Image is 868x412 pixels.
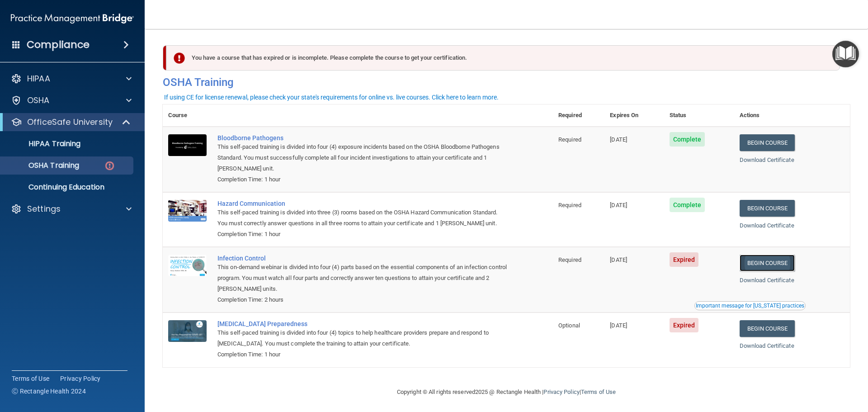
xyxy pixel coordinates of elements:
button: Open Resource Center [832,41,859,67]
div: Completion Time: 2 hours [217,294,508,305]
button: Read this if you are a dental practitioner in the state of CA [694,301,806,310]
span: Required [558,202,581,208]
span: [DATE] [610,322,627,329]
div: Completion Time: 1 hour [217,349,508,360]
th: Actions [734,104,850,127]
a: Privacy Policy [543,388,579,395]
div: This self-paced training is divided into four (4) topics to help healthcare providers prepare and... [217,327,508,349]
p: OSHA Training [6,161,79,170]
th: Status [664,104,734,127]
a: Bloodborne Pathogens [217,134,508,142]
a: Begin Course [740,255,795,271]
a: OSHA [11,95,132,106]
a: Infection Control [217,255,508,262]
span: Expired [670,252,699,267]
a: Begin Course [740,134,795,151]
p: HIPAA Training [6,139,80,148]
th: Required [553,104,604,127]
span: Complete [670,198,705,212]
span: Expired [670,318,699,332]
div: This self-paced training is divided into three (3) rooms based on the OSHA Hazard Communication S... [217,207,508,229]
div: Important message for [US_STATE] practices [696,303,804,308]
a: Terms of Use [12,374,49,383]
span: [DATE] [610,202,627,208]
a: Settings [11,204,132,214]
img: danger-circle.6113f641.png [104,160,115,171]
h4: Compliance [27,38,90,51]
div: This self-paced training is divided into four (4) exposure incidents based on the OSHA Bloodborne... [217,142,508,174]
p: Continuing Education [6,183,129,192]
p: OSHA [27,95,50,106]
div: This on-demand webinar is divided into four (4) parts based on the essential components of an inf... [217,262,508,294]
span: Optional [558,322,580,329]
a: Terms of Use [581,388,616,395]
div: Completion Time: 1 hour [217,174,508,185]
div: Copyright © All rights reserved 2025 @ Rectangle Health | | [341,378,671,407]
span: [DATE] [610,256,627,263]
h4: OSHA Training [163,76,850,89]
span: Required [558,136,581,143]
a: Hazard Communication [217,200,508,207]
a: OfficeSafe University [11,117,131,128]
a: HIPAA [11,73,132,84]
span: [DATE] [610,136,627,143]
p: Settings [27,204,61,214]
a: Download Certificate [740,156,794,163]
a: Download Certificate [740,222,794,229]
img: exclamation-circle-solid-danger.72ef9ffc.png [174,52,185,64]
a: Privacy Policy [60,374,101,383]
img: PMB logo [11,9,134,28]
div: Completion Time: 1 hour [217,229,508,240]
a: Download Certificate [740,342,794,349]
a: Begin Course [740,200,795,217]
div: If using CE for license renewal, please check your state's requirements for online vs. live cours... [164,94,499,100]
th: Expires On [604,104,664,127]
div: You have a course that has expired or is incomplete. Please complete the course to get your certi... [166,45,840,71]
a: [MEDICAL_DATA] Preparedness [217,320,508,327]
th: Course [163,104,212,127]
button: If using CE for license renewal, please check your state's requirements for online vs. live cours... [163,93,500,102]
a: Download Certificate [740,277,794,284]
p: OfficeSafe University [27,117,113,128]
a: Begin Course [740,320,795,337]
span: Complete [670,132,705,147]
span: Ⓒ Rectangle Health 2024 [12,387,86,396]
span: Required [558,256,581,263]
p: HIPAA [27,73,50,84]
